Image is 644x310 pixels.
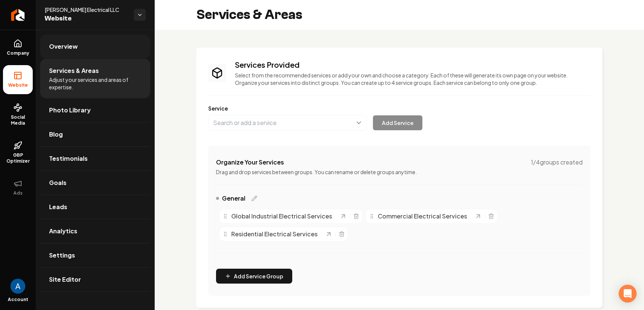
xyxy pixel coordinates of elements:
[40,219,150,243] a: Analytics
[49,227,77,236] span: Analytics
[40,243,150,267] a: Settings
[3,173,33,202] button: Ads
[235,60,590,70] h3: Services Provided
[3,33,33,62] a: Company
[222,212,339,221] div: Global Industrial Electrical Services
[49,76,141,91] span: Adjust your services and areas of expertise.
[49,130,63,139] span: Blog
[531,158,583,167] span: 1 / 4 groups created
[49,106,91,115] span: Photo Library
[11,9,25,21] img: Rebolt Logo
[40,98,150,122] a: Photo Library
[10,190,26,196] span: Ads
[40,171,150,195] a: Goals
[216,269,292,284] button: Add Service Group
[45,6,128,13] span: [PERSON_NAME] Electrical LLC
[222,230,325,239] div: Residential Electrical Services
[208,105,590,112] label: Service
[216,168,583,176] p: Drag and drop services between groups. You can rename or delete groups anytime.
[3,135,33,170] a: GBP Optimizer
[235,71,590,86] p: Select from the recommended services or add your own and choose a category. Each of these will ge...
[231,230,318,239] span: Residential Electrical Services
[3,114,33,126] span: Social Media
[369,212,474,221] div: Commercial Electrical Services
[619,285,637,303] div: Open Intercom Messenger
[5,82,31,88] span: Website
[196,7,302,22] h2: Services & Areas
[40,122,150,146] a: Blog
[40,195,150,219] a: Leads
[49,178,67,187] span: Goals
[40,35,150,58] a: Overview
[49,202,67,211] span: Leads
[10,279,25,294] button: Open user button
[8,297,28,303] span: Account
[3,97,33,132] a: Social Media
[45,13,128,24] span: Website
[49,66,99,75] span: Services & Areas
[49,275,81,284] span: Site Editor
[40,268,150,291] a: Site Editor
[49,251,75,260] span: Settings
[49,154,88,163] span: Testimonials
[4,50,32,56] span: Company
[40,147,150,170] a: Testimonials
[49,42,78,51] span: Overview
[3,152,33,164] span: GBP Optimizer
[10,279,25,294] img: Andrew Magana
[216,158,284,167] h4: Organize Your Services
[378,212,467,221] span: Commercial Electrical Services
[222,194,245,203] span: General
[231,212,332,221] span: Global Industrial Electrical Services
